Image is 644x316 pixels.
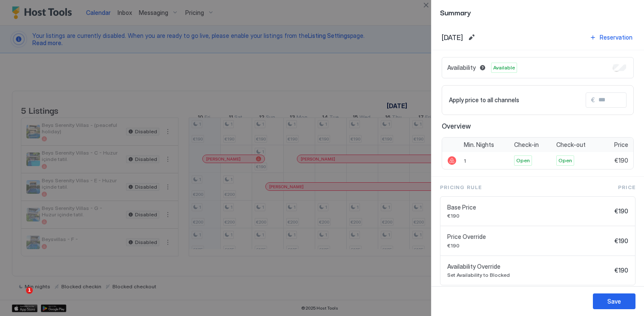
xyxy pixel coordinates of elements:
[447,272,611,278] span: Set Availability to Blocked
[558,157,572,164] span: Open
[447,263,611,270] span: Availability Override
[442,33,463,42] span: [DATE]
[618,184,635,191] span: Price
[466,32,477,43] button: Edit date range
[440,7,635,17] span: Summary
[516,157,530,164] span: Open
[493,64,515,72] span: Available
[447,64,476,72] span: Availability
[477,63,488,73] button: Blocked dates override all pricing rules and remain unavailable until manually unblocked
[447,204,611,211] span: Base Price
[614,141,628,149] span: Price
[464,158,466,164] span: 1
[600,33,632,42] div: Reservation
[442,122,634,130] span: Overview
[447,233,611,241] span: Price Override
[26,287,33,294] span: 1
[615,237,628,245] span: €190
[447,213,611,219] span: €190
[9,287,29,307] iframe: Intercom live chat
[447,242,611,249] span: €190
[591,96,595,104] span: €
[449,96,519,104] span: Apply price to all channels
[514,141,539,149] span: Check-in
[556,141,586,149] span: Check-out
[440,184,482,191] span: Pricing Rule
[593,293,635,309] button: Save
[607,297,621,306] div: Save
[615,267,628,274] span: €190
[615,207,628,215] span: €190
[615,157,628,164] span: €190
[464,141,494,149] span: Min. Nights
[588,32,634,43] button: Reservation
